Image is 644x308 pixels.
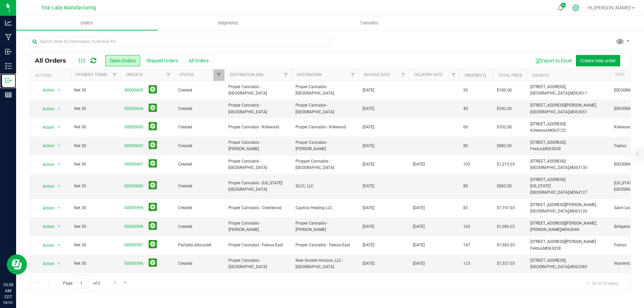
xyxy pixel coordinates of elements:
span: New Growth Horizon, LLC - [GEOGRAPHIC_DATA] [296,257,355,270]
span: Created [178,183,220,189]
span: [GEOGRAPHIC_DATA], [530,264,570,269]
span: Action [37,85,55,95]
span: 63028 [549,246,561,251]
span: Proper Cannabis - [PERSON_NAME] [228,220,287,233]
span: Proper Cannabis - [GEOGRAPHIC_DATA] [228,158,287,171]
span: MO [570,165,576,170]
a: Destination DBA [230,72,264,77]
span: [STREET_ADDRESS] [530,177,566,182]
span: select [55,222,63,231]
a: Go to the next page [110,278,120,287]
a: Filter [398,69,409,81]
a: Filter [163,69,174,81]
span: 63383 [576,264,587,269]
span: Action [37,123,55,132]
span: Created [178,106,220,112]
span: [STREET_ADDRESS], [530,140,566,145]
a: 00005601 [124,161,143,168]
span: [DATE] [413,260,425,267]
span: Proper Cannabis - Crestwood [228,205,287,211]
span: 60 [463,124,468,130]
span: MO [570,91,576,96]
a: Filter [280,69,291,81]
span: Action [37,141,55,150]
inline-svg: Outbound [5,77,12,84]
span: 40 [463,106,468,112]
span: Net 30 [74,143,116,149]
a: Total Price [498,73,522,78]
a: Orders [16,16,157,30]
button: Create new order [576,55,620,66]
a: 00005598 [124,224,143,230]
span: Kirkwood, [530,128,548,133]
span: $180.00 [497,87,512,94]
span: select [55,141,63,150]
span: Proper Cannabis - [GEOGRAPHIC_DATA] [228,84,287,97]
span: [DATE] [363,106,374,112]
span: MO [570,264,576,269]
a: 00005597 [124,242,143,248]
a: Invoice Date [364,72,390,77]
span: 103 [463,224,470,230]
span: [GEOGRAPHIC_DATA], [530,110,570,114]
span: [STREET_ADDRESS], [530,258,566,263]
span: Create new order [580,58,616,63]
span: Action [37,259,55,268]
span: [DATE] [363,124,374,130]
span: All Orders [35,57,73,64]
input: Search Order ID, Destination, Customer PO... [30,37,330,47]
inline-svg: Analytics [5,19,12,26]
span: Created [178,224,220,230]
span: [DATE] [363,205,374,211]
span: MO [548,128,554,133]
span: SLCC, LLC [296,183,355,189]
a: 00005600 [124,183,143,189]
span: 80 [463,183,468,189]
span: [DATE] [363,224,374,230]
span: [PERSON_NAME], [530,227,561,232]
span: [STREET_ADDRESS], [530,84,566,89]
div: Manage settings [571,4,581,11]
span: Teal Labs Manufacturing [41,5,96,11]
span: [GEOGRAPHIC_DATA], [530,91,570,96]
span: Created [178,260,220,267]
span: 63130 [576,165,587,170]
span: Partially Allocated [178,242,220,248]
span: Created [178,87,220,94]
span: Net 30 [74,242,116,248]
span: [STREET_ADDRESS][PERSON_NAME] [530,239,596,244]
inline-svg: Inventory [5,63,12,69]
span: MO [570,110,576,114]
span: 83 [463,205,468,211]
span: Action [37,222,55,231]
span: Proper Cannabis - Festus East [228,242,287,248]
span: $702.00 [497,124,512,130]
inline-svg: Inbound [5,48,12,55]
span: $882.00 [497,143,512,149]
span: Net 30 [74,124,116,130]
span: Action [37,241,55,250]
span: Net 30 [74,161,116,168]
a: 00005605 [124,87,143,94]
span: Proper Cannabis - [GEOGRAPHIC_DATA] [228,257,287,270]
span: [GEOGRAPHIC_DATA], [530,165,570,170]
span: [DATE] [413,205,425,211]
span: [US_STATE][GEOGRAPHIC_DATA], [530,184,570,195]
span: $1,983.03 [497,242,515,248]
span: [STREET_ADDRESS] [530,159,566,164]
span: Proper Cannabis - [GEOGRAPHIC_DATA] [296,84,355,97]
button: Export to Excel [531,55,576,66]
span: Proper Cannabis - [US_STATE][GEOGRAPHIC_DATA] [228,180,287,193]
span: MO [570,209,576,213]
span: 63028 [549,146,561,151]
span: Net 30 [74,106,116,112]
span: $882.00 [497,183,512,189]
span: 63122 [554,128,566,133]
span: Propper Cannabis - [GEOGRAPHIC_DATA] [296,158,355,171]
span: [DATE] [363,242,374,248]
span: select [55,241,63,250]
span: [STREET_ADDRESS][PERSON_NAME], [530,103,597,108]
span: [DATE] [363,260,374,267]
span: 20 [463,87,468,94]
span: Proper Cannabis - Kirkwood [228,124,287,130]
